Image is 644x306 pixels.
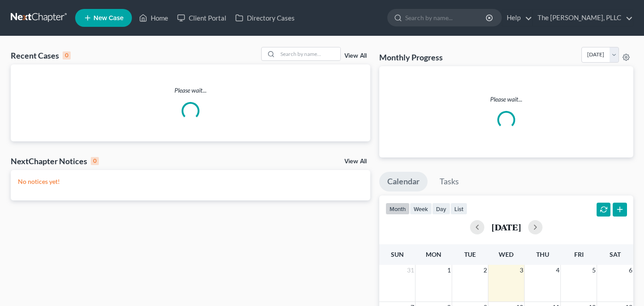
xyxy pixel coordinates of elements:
span: 4 [555,265,560,276]
div: Recent Cases [11,50,71,61]
button: list [450,203,467,215]
span: 31 [406,265,415,276]
span: 2 [483,265,488,276]
a: Directory Cases [231,10,299,26]
button: week [410,203,432,215]
a: Calendar [379,172,428,191]
p: Please wait... [386,95,626,104]
h2: [DATE] [491,222,521,232]
span: Wed [499,251,513,258]
div: NextChapter Notices [11,156,99,166]
a: View All [344,158,367,165]
span: Mon [426,251,441,258]
p: No notices yet! [18,177,363,186]
a: The [PERSON_NAME], PLLC [533,10,633,26]
a: Tasks [432,172,467,191]
span: 6 [628,265,633,276]
p: Please wait... [11,86,370,95]
span: Tue [464,251,476,258]
h3: Monthly Progress [379,52,443,63]
a: Client Portal [173,10,231,26]
a: View All [344,53,367,59]
a: Help [502,10,532,26]
input: Search by name... [405,9,487,26]
a: Home [135,10,173,26]
input: Search by name... [278,47,340,60]
span: 1 [446,265,452,276]
span: Fri [574,251,584,258]
button: month [386,203,410,215]
span: Sat [610,251,621,258]
button: day [432,203,450,215]
span: New Case [93,15,123,21]
span: 5 [591,265,597,276]
span: Sun [391,251,404,258]
div: 0 [91,157,99,165]
div: 0 [63,51,71,59]
span: Thu [536,251,549,258]
span: 3 [519,265,524,276]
